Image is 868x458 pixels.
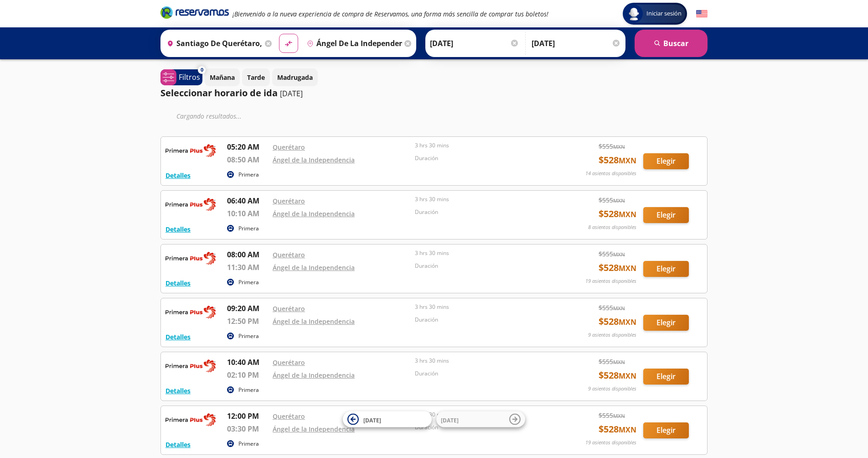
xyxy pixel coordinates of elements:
span: $ 528 [599,153,636,167]
p: 08:00 AM [227,249,268,260]
button: Detalles [165,171,191,180]
em: ¡Bienvenido a la nueva experiencia de compra de Reservamos, una forma más sencilla de comprar tus... [232,10,548,18]
button: Elegir [643,207,689,223]
p: 9 asientos disponibles [588,331,636,339]
small: MXN [619,425,636,435]
small: MXN [613,359,625,365]
p: [DATE] [280,88,303,99]
small: MXN [613,305,625,312]
p: Madrugada [277,73,313,82]
p: 03:30 PM [227,423,268,434]
p: 19 asientos disponibles [585,439,636,447]
small: MXN [619,156,636,166]
button: Detalles [165,278,191,288]
button: Detalles [165,224,191,234]
button: [DATE] [436,411,525,427]
img: RESERVAMOS [165,411,216,429]
span: $ 555 [599,195,625,205]
p: 8 asientos disponibles [588,224,636,231]
p: 3 hrs 30 mins [415,411,553,419]
button: Tarde [242,68,270,86]
button: Madrugada [272,68,318,86]
span: $ 555 [599,411,625,420]
small: MXN [619,209,636,219]
p: 10:10 AM [227,208,268,219]
a: Querétaro [273,304,305,313]
button: English [696,8,708,20]
input: Opcional [532,32,621,55]
a: Ángel de la Independencia [273,317,355,326]
button: Detalles [165,332,191,342]
small: MXN [613,143,625,150]
p: 3 hrs 30 mins [415,303,553,311]
button: Elegir [643,153,689,169]
span: $ 555 [599,357,625,366]
small: MXN [619,263,636,273]
img: RESERVAMOS [165,195,216,213]
button: 0Filtros [160,69,202,85]
button: Elegir [643,315,689,331]
p: Primera [238,171,259,179]
button: Detalles [165,440,191,449]
p: Duración [415,154,553,162]
p: Duración [415,423,553,432]
img: RESERVAMOS [165,141,216,160]
span: $ 555 [599,249,625,259]
p: Duración [415,208,553,216]
p: Mañana [210,73,235,82]
p: Filtros [179,72,200,83]
img: RESERVAMOS [165,303,216,321]
p: Duración [415,262,553,270]
p: Primera [238,440,259,448]
i: Brand Logo [160,5,229,19]
span: $ 555 [599,303,625,312]
span: $ 555 [599,141,625,151]
a: Ángel de la Independencia [273,371,355,380]
button: [DATE] [343,411,432,427]
button: Elegir [643,422,689,438]
input: Elegir Fecha [430,32,519,55]
p: 02:10 PM [227,370,268,380]
button: Detalles [165,386,191,396]
button: Elegir [643,261,689,277]
small: MXN [613,251,625,258]
p: 19 asientos disponibles [585,277,636,285]
span: Iniciar sesión [643,9,685,18]
span: $ 528 [599,315,636,328]
small: MXN [613,197,625,204]
p: Primera [238,278,259,286]
p: 14 asientos disponibles [585,170,636,177]
p: Primera [238,386,259,394]
p: 3 hrs 30 mins [415,195,553,203]
input: Buscar Origen [163,32,263,55]
small: MXN [619,317,636,327]
a: Querétaro [273,197,305,205]
input: Buscar Destino [303,32,403,55]
span: $ 528 [599,422,636,436]
p: 05:20 AM [227,141,268,152]
small: MXN [619,371,636,381]
span: [DATE] [441,416,459,424]
p: Duración [415,370,553,378]
img: RESERVAMOS [165,357,216,375]
p: 09:20 AM [227,303,268,314]
a: Ángel de la Independencia [273,209,355,218]
a: Querétaro [273,143,305,151]
p: Primera [238,332,259,340]
img: RESERVAMOS [165,249,216,267]
span: $ 528 [599,261,636,275]
p: Seleccionar horario de ida [160,86,278,100]
button: Elegir [643,369,689,385]
span: $ 528 [599,207,636,221]
p: 08:50 AM [227,154,268,165]
p: Primera [238,224,259,233]
a: Ángel de la Independencia [273,425,355,433]
p: Tarde [247,73,265,82]
p: 10:40 AM [227,357,268,368]
a: Querétaro [273,250,305,259]
a: Ángel de la Independencia [273,263,355,272]
span: $ 528 [599,369,636,382]
span: [DATE] [363,416,381,424]
p: 3 hrs 30 mins [415,357,553,365]
span: 0 [201,66,203,74]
